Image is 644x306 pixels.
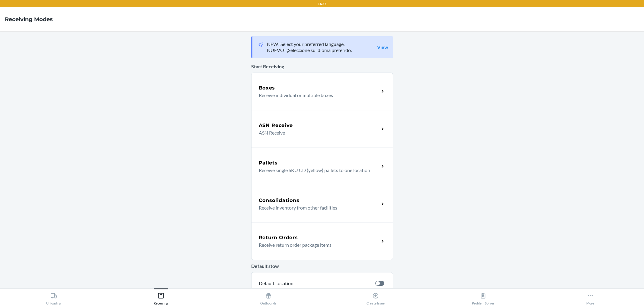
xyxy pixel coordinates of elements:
p: NEW! Select your preferred language. [267,41,352,47]
div: Outbounds [260,290,277,305]
div: Create Issue [367,290,385,305]
div: Receiving [154,290,168,305]
p: Receive inventory from other facilities [259,204,374,211]
a: PalletsReceive single SKU CD (yellow) pallets to one location [251,148,393,185]
button: Outbounds [215,288,322,305]
button: Create Issue [322,288,430,305]
p: Start Receiving [251,63,393,70]
a: BoxesReceive individual or multiple boxes [251,73,393,110]
h4: Receiving Modes [5,15,53,23]
h5: Consolidations [259,197,300,204]
div: Unloading [46,290,61,305]
p: Receive return order package items [259,241,374,249]
button: Problem Solver [429,288,537,305]
p: LAX1 [318,1,327,7]
a: View [377,44,388,50]
div: More [586,290,594,305]
div: Problem Solver [472,290,494,305]
button: Receiving [107,288,215,305]
p: Default Location [259,280,370,287]
p: Default stow [251,262,393,270]
a: ConsolidationsReceive inventory from other facilities [251,185,393,223]
a: ASN ReceiveASN Receive [251,110,393,148]
a: Return OrdersReceive return order package items [251,223,393,260]
p: Receive single SKU CD (yellow) pallets to one location [259,167,374,174]
p: Receive individual or multiple boxes [259,92,374,99]
h5: Pallets [259,159,278,167]
p: NUEVO! ¡Seleccione su idioma preferido. [267,47,352,53]
h5: Return Orders [259,234,298,241]
p: ASN Receive [259,129,374,136]
h5: Boxes [259,84,275,92]
h5: ASN Receive [259,122,293,129]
